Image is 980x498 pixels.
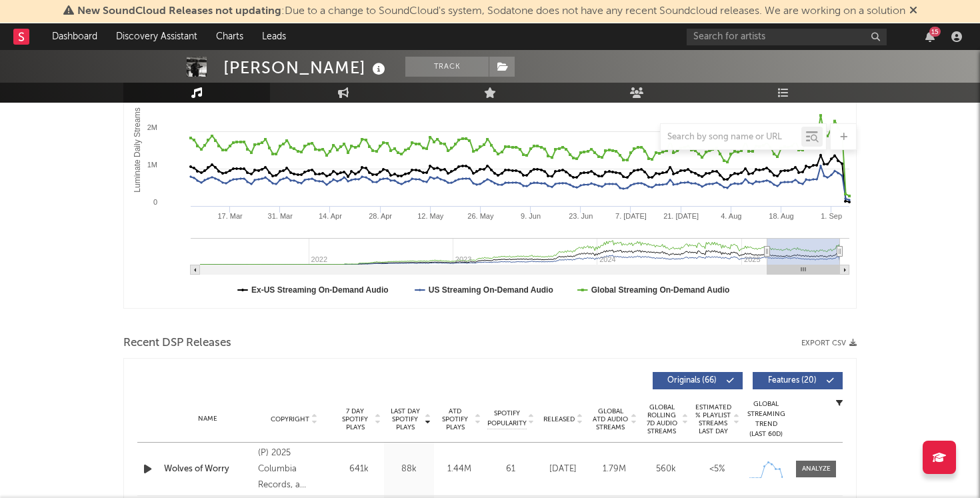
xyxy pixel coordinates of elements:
[721,212,741,220] text: 4. Aug
[663,212,699,220] text: 21. [DATE]
[123,335,231,351] span: Recent DSP Releases
[753,372,843,389] button: Features(20)
[319,212,342,220] text: 14. Apr
[801,339,857,347] button: Export CSV
[929,27,941,37] div: 15
[164,414,251,424] div: Name
[467,212,494,220] text: 26. May
[107,23,207,50] a: Discovery Assistant
[541,463,585,476] div: [DATE]
[405,57,489,77] button: Track
[746,399,786,439] div: Global Streaming Trend (Last 60D)
[437,407,473,431] span: ATD Spotify Plays
[429,285,553,295] text: US Streaming On-Demand Audio
[615,212,647,220] text: 7. [DATE]
[592,463,637,476] div: 1.79M
[387,463,431,476] div: 88k
[661,377,723,385] span: Originals ( 66 )
[268,212,293,220] text: 31. Mar
[124,41,856,308] svg: Luminate Daily Consumption
[653,372,743,389] button: Originals(66)
[569,212,593,220] text: 23. Jun
[437,463,481,476] div: 1.44M
[164,463,251,476] a: Wolves of Worry
[821,212,842,220] text: 1. Sep
[387,407,423,431] span: Last Day Spotify Plays
[417,212,444,220] text: 12. May
[543,415,575,423] span: Released
[153,198,157,206] text: 0
[521,212,541,220] text: 9. Jun
[591,285,730,295] text: Global Streaming On-Demand Audio
[487,463,534,476] div: 61
[487,409,527,429] span: Spotify Popularity
[761,377,823,385] span: Features ( 20 )
[271,415,309,423] span: Copyright
[925,31,935,42] button: 15
[643,403,680,435] span: Global Rolling 7D Audio Streams
[223,57,389,79] div: [PERSON_NAME]
[147,161,157,169] text: 1M
[369,212,392,220] text: 28. Apr
[251,285,389,295] text: Ex-US Streaming On-Demand Audio
[253,23,295,50] a: Leads
[769,212,793,220] text: 18. Aug
[43,23,107,50] a: Dashboard
[909,6,917,17] span: Dismiss
[643,463,688,476] div: 560k
[77,6,281,17] span: New SoundCloud Releases not updating
[77,6,905,17] span: : Due to a change to SoundCloud's system, Sodatone does not have any recent Soundcloud releases. ...
[337,407,373,431] span: 7 Day Spotify Plays
[207,23,253,50] a: Charts
[661,132,801,143] input: Search by song name or URL
[695,403,731,435] span: Estimated % Playlist Streams Last Day
[592,407,629,431] span: Global ATD Audio Streams
[217,212,243,220] text: 17. Mar
[337,463,381,476] div: 641k
[687,29,887,45] input: Search for artists
[695,463,739,476] div: <5%
[133,107,142,192] text: Luminate Daily Streams
[258,445,331,493] div: (P) 2025 Columbia Records, a Division of Sony Music Entertainment, under exclusive license from F...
